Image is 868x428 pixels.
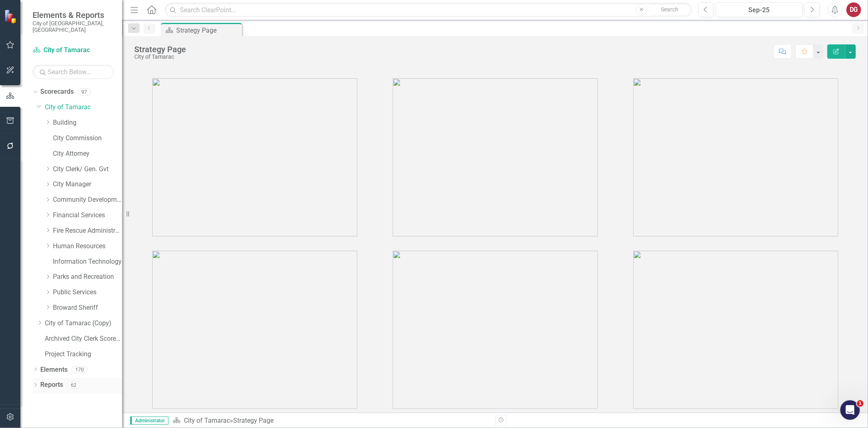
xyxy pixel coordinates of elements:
a: Archived City Clerk Scorecard [45,334,122,344]
a: Elements [40,365,68,375]
small: City of [GEOGRAPHIC_DATA], [GEOGRAPHIC_DATA] [33,20,114,33]
div: Strategy Page [233,417,273,424]
a: City Manager [53,180,122,189]
div: 97 [78,88,91,95]
a: City of Tamarac [184,417,230,424]
div: Strategy Page [176,25,240,35]
a: Parks and Recreation [53,272,122,282]
div: » [173,416,489,426]
button: Search [649,4,690,15]
a: City Attorney [53,149,122,159]
span: 1 [857,400,864,407]
a: Public Services [53,288,122,297]
a: Building [53,118,122,128]
div: City of Tamarac [134,54,186,60]
span: Administrator [130,417,168,425]
img: tamarac1%20v3.png [152,78,357,236]
a: City Commission [53,134,122,143]
a: City of Tamarac (Copy) [45,319,122,328]
img: tamarac4%20v2.png [152,251,357,409]
a: Community Development [53,195,122,205]
input: Search Below... [33,65,114,79]
input: Search ClearPoint... [165,3,692,17]
div: Sep-25 [719,5,800,15]
div: Strategy Page [134,45,186,54]
span: Elements & Reports [33,10,114,20]
button: Sep-25 [716,2,802,17]
img: ClearPoint Strategy [4,9,18,24]
div: 170 [72,366,87,373]
img: tamarac2%20v3.png [393,78,598,236]
div: 62 [67,382,80,388]
a: Financial Services [53,211,122,220]
span: Search [661,6,678,13]
a: City of Tamarac [33,46,114,55]
button: DG [846,2,861,17]
a: Fire Rescue Administration [53,226,122,236]
a: City Clerk/ Gen. Gvt [53,165,122,174]
a: Broward Sheriff [53,303,122,313]
img: tamarac6%20v2.png [633,251,838,409]
a: Reports [40,380,63,390]
a: Information Technology [53,257,122,267]
a: Scorecards [40,87,74,97]
img: tamarac5%20v2.png [393,251,598,409]
a: City of Tamarac [45,103,122,112]
a: Human Resources [53,242,122,251]
img: tamarac3%20v3.png [633,78,838,236]
iframe: Intercom live chat [840,400,860,420]
a: Project Tracking [45,350,122,359]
